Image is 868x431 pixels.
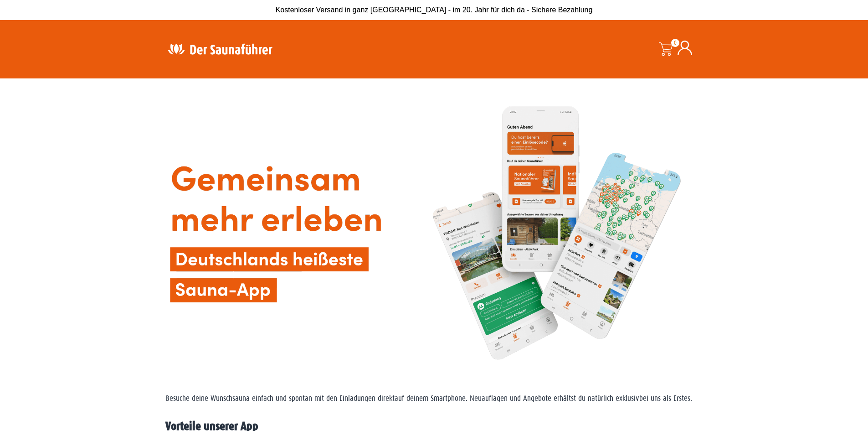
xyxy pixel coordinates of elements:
[276,6,593,14] span: Kostenloser Versand in ganz [GEOGRAPHIC_DATA] - im 20. Jahr für dich da - Sichere Bezahlung
[165,394,395,403] span: Besuche deine Wunschsauna einfach und spontan mit den Einladungen direkt
[671,39,679,47] span: 0
[639,394,692,403] span: bei uns als Erstes.
[395,394,639,403] span: auf deinem Smartphone. Neuauflagen und Angebote erhältst du natürlich exklusiv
